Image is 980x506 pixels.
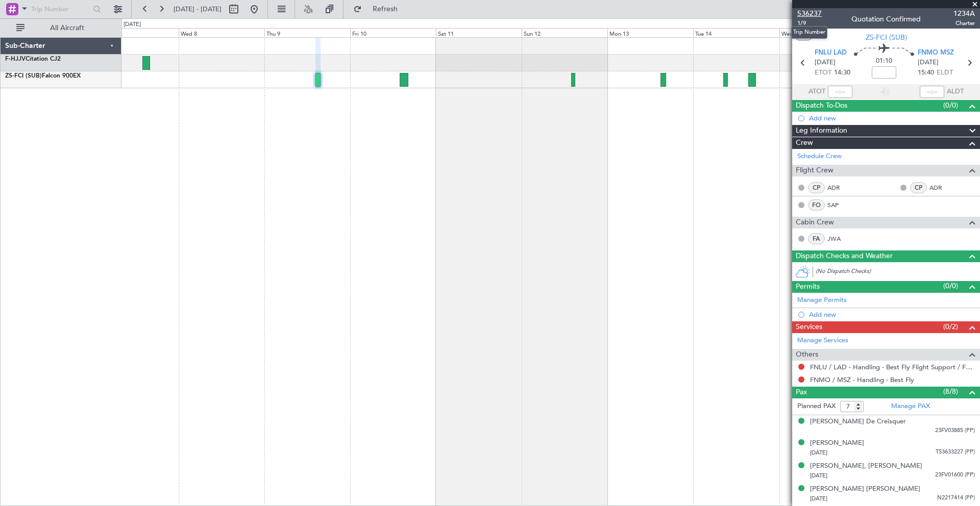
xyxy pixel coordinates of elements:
span: Permits [796,281,820,293]
span: Leg Information [796,125,847,137]
span: Charter [953,19,975,28]
a: Manage Services [797,336,848,346]
span: [DATE] [810,472,827,479]
span: [DATE] - [DATE] [174,5,222,14]
div: Thu 9 [264,28,350,37]
span: 23FV01600 (PP) [935,471,975,479]
div: [PERSON_NAME] [PERSON_NAME] [810,484,920,494]
span: ZS-FCI (SUB) [5,73,42,79]
span: All Aircraft [27,24,108,32]
a: Manage PAX [891,401,930,412]
span: Refresh [364,6,407,13]
span: F-HJJV [5,56,26,62]
span: 536237 [797,8,822,19]
span: (0/0) [943,100,958,111]
span: (8/8) [943,386,958,397]
a: F-HJJVCitation CJ2 [5,56,61,62]
a: ADR [929,183,952,192]
div: (No Dispatch Checks) [816,267,980,278]
a: ZS-FCI (SUB)Falcon 900EX [5,73,81,79]
span: ELDT [937,68,953,78]
span: (0/0) [943,281,958,291]
div: Add new [809,114,975,122]
div: FO [808,199,825,211]
span: FNLU LAD [815,48,847,58]
div: Quotation Confirmed [851,14,921,24]
a: FNLU / LAD - Handling - Best Fly Flight Support / FNLU [810,363,975,371]
a: ADR [827,183,850,192]
a: JWA [827,234,850,243]
div: Wed 8 [179,28,264,37]
div: [PERSON_NAME] De Creisquer [810,417,906,427]
input: --:-- [828,86,852,98]
span: [DATE] [810,495,827,502]
span: ATOT [808,87,825,97]
div: Sat 11 [436,28,522,37]
div: Tue 7 [92,28,178,37]
div: Add new [809,310,975,319]
span: 01:10 [876,56,892,66]
div: CP [910,182,927,193]
span: Flight Crew [796,165,834,176]
span: 1234A [953,8,975,19]
span: [DATE] [810,449,827,457]
span: 14:30 [834,68,850,78]
div: [PERSON_NAME], [PERSON_NAME] [810,461,922,471]
span: FNMO MSZ [918,48,954,58]
div: Trip Number [791,26,827,39]
a: Manage Permits [797,295,847,306]
span: ZS-FCI (SUB) [866,32,907,43]
span: Crew [796,137,813,149]
div: FA [808,233,825,244]
div: CP [808,182,825,193]
div: Wed 15 [779,28,865,37]
a: SAP [827,200,850,210]
span: 15:40 [918,68,934,78]
a: FNMO / MSZ - Handling - Best Fly [810,375,914,384]
span: Pax [796,387,807,398]
div: Tue 14 [693,28,779,37]
button: All Aircraft [11,20,111,36]
div: [PERSON_NAME] [810,438,864,448]
span: Services [796,321,822,333]
span: 23FV03885 (PP) [935,426,975,435]
div: Fri 10 [350,28,436,37]
div: [DATE] [124,20,141,29]
div: Sun 12 [522,28,607,37]
span: ETOT [815,68,831,78]
a: Schedule Crew [797,151,842,162]
label: Planned PAX [797,401,836,412]
span: (0/2) [943,321,958,332]
span: N2217414 (PP) [937,494,975,502]
span: TS3633227 (PP) [936,448,975,457]
button: Refresh [349,1,410,17]
span: Others [796,349,818,361]
span: Dispatch Checks and Weather [796,250,893,262]
span: Dispatch To-Dos [796,100,847,112]
span: ALDT [947,87,964,97]
span: Cabin Crew [796,217,834,229]
div: Mon 13 [607,28,693,37]
input: Trip Number [31,2,90,17]
span: [DATE] [918,58,939,68]
span: [DATE] [815,58,836,68]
